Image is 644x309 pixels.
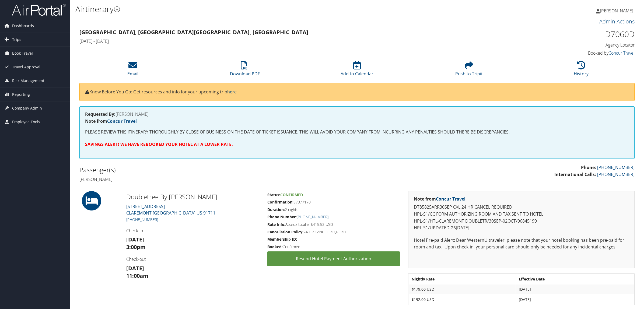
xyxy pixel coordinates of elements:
a: Concur Travel [608,50,635,56]
h4: Check-in [126,228,259,234]
strong: [DATE] [126,265,144,272]
th: Nightly Rate [409,274,516,284]
span: Book Travel [12,47,33,60]
h5: Approx total is $415.52 USD [267,222,400,227]
h5: 24 HR CANCEL REQUIRED [267,229,400,235]
h1: D7060D [502,29,635,40]
a: Push to Tripit [455,64,483,77]
span: Trips [12,33,21,46]
span: Reporting [12,88,30,101]
h5: Confirmed [267,244,400,250]
th: Effective Date [516,274,634,284]
a: Resend Hotel Payment Authorization [267,251,400,266]
strong: Phone: [581,164,596,170]
p: DT85825ARR30SEP CXL:24 HR CANCEL REQUIRED HPL-S1/CC FORM AUTHORIZING ROOM AND TAX SENT TO HOTEL H... [414,204,629,231]
h4: [PERSON_NAME] [79,176,353,182]
span: Dashboards [12,19,34,33]
h5: 87077170 [267,199,400,205]
h2: Passenger(s) [79,165,353,174]
span: Risk Management [12,74,44,87]
a: Add to Calendar [341,64,373,77]
h2: Doubletree By [PERSON_NAME] [126,192,259,201]
strong: Duration: [267,207,285,212]
h4: Check-out [126,256,259,262]
strong: Confirmation: [267,199,293,205]
a: [PHONE_NUMBER] [597,171,635,177]
strong: [GEOGRAPHIC_DATA], [GEOGRAPHIC_DATA] [GEOGRAPHIC_DATA], [GEOGRAPHIC_DATA] [79,29,308,36]
strong: Booked: [267,244,283,249]
span: [PERSON_NAME] [600,8,633,14]
span: Employee Tools [12,115,40,129]
img: airportal-logo.png [12,3,66,16]
td: $179.00 USD [409,285,516,294]
h4: Agency Locator [502,42,635,48]
h4: [PERSON_NAME] [85,112,629,116]
a: Concur Travel [107,118,137,124]
a: Email [127,64,138,77]
h5: 2 nights [267,207,400,212]
a: [PHONE_NUMBER] [126,217,158,222]
a: Concur Travel [436,196,465,202]
strong: [DATE] [126,236,144,243]
a: [PHONE_NUMBER] [297,214,328,219]
a: [PERSON_NAME] [596,3,639,19]
td: [DATE] [516,285,634,294]
strong: Phone Number: [267,214,297,219]
strong: Status: [267,192,280,197]
h4: Booked by [502,50,635,56]
span: Confirmed [280,192,303,197]
h1: Airtinerary® [75,3,451,15]
strong: SAVINGS ALERT! WE HAVE REBOOKED YOUR HOTEL AT A LOWER RATE. [85,141,233,147]
strong: 3:00pm [126,243,146,251]
a: here [227,89,237,95]
a: History [574,64,589,77]
p: PLEASE REVIEW THIS ITINERARY THOROUGHLY BY CLOSE OF BUSINESS ON THE DATE OF TICKET ISSUANCE. THIS... [85,129,629,136]
a: Download PDF [230,64,260,77]
strong: International Calls: [554,171,596,177]
td: [DATE] [516,295,634,304]
strong: 11:00am [126,272,148,279]
strong: Rate Info: [267,222,285,227]
p: Hotel Pre-paid Alert: Dear WesternU traveler, please note that your hotel booking has been pre-pa... [414,237,629,251]
strong: Cancellation Policy: [267,229,303,234]
a: Admin Actions [599,18,635,25]
a: [STREET_ADDRESS]CLAREMONT [GEOGRAPHIC_DATA] US 91711 [126,203,215,216]
strong: Note from [85,118,137,124]
strong: Membership ID: [267,237,297,242]
td: $192.00 USD [409,295,516,304]
p: Know Before You Go: Get resources and info for your upcoming trip [85,89,629,96]
strong: Note from [414,196,465,202]
span: Company Admin [12,101,42,115]
span: Travel Approval [12,60,40,74]
strong: Requested By: [85,111,115,117]
a: [PHONE_NUMBER] [597,164,635,170]
h4: [DATE] - [DATE] [79,38,494,44]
